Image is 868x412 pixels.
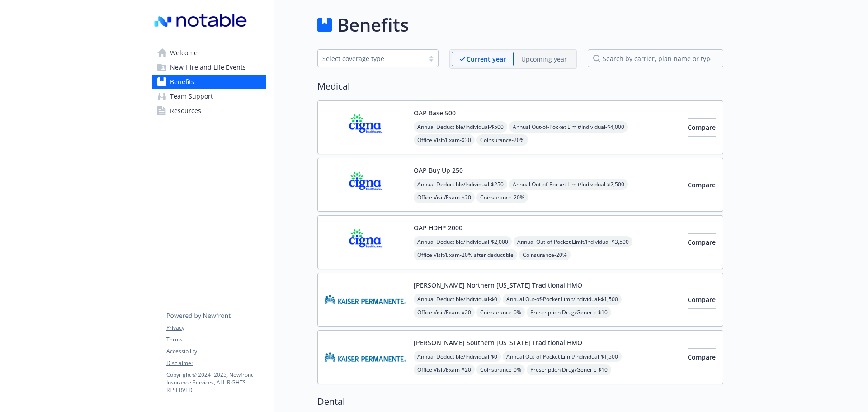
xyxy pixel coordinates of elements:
button: [PERSON_NAME] Southern [US_STATE] Traditional HMO [414,338,582,347]
span: Annual Out-of-Pocket Limit/Individual - $1,500 [503,294,622,305]
img: CIGNA carrier logo [325,223,406,261]
h2: Dental [317,395,723,408]
button: Compare [688,118,716,137]
img: CIGNA carrier logo [325,166,406,204]
button: OAP HDHP 2000 [414,223,462,232]
img: CIGNA carrier logo [325,108,406,147]
span: Annual Deductible/Individual - $0 [414,351,501,362]
a: Welcome [152,46,266,60]
img: Kaiser Permanente Insurance Company carrier logo [325,338,406,376]
span: Office Visit/Exam - $20 [414,192,475,203]
span: Annual Deductible/Individual - $0 [414,294,501,305]
span: Prescription Drug/Generic - $10 [527,364,611,375]
span: Annual Out-of-Pocket Limit/Individual - $3,500 [514,236,632,247]
p: Upcoming year [521,54,567,64]
button: OAP Base 500 [414,108,456,118]
span: Office Visit/Exam - $20 [414,307,475,318]
a: Resources [152,104,266,118]
a: Accessibility [166,347,266,355]
button: Compare [688,348,716,366]
span: Coinsurance - 20% [476,134,528,146]
button: OAP Buy Up 250 [414,166,463,175]
input: search by carrier, plan name or type [588,49,723,67]
span: Compare [688,180,716,189]
span: Coinsurance - 20% [519,249,571,260]
a: Disclaimer [166,359,266,367]
span: Office Visit/Exam - $20 [414,364,475,375]
span: Office Visit/Exam - $30 [414,134,475,146]
span: Team Support [170,89,213,104]
div: Select coverage type [322,54,420,63]
span: Compare [688,295,716,304]
button: [PERSON_NAME] Northern [US_STATE] Traditional HMO [414,280,582,290]
span: Coinsurance - 0% [476,364,525,375]
span: Compare [688,123,716,132]
span: New Hire and Life Events [170,60,246,75]
span: Annual Deductible/Individual - $250 [414,179,507,190]
span: Welcome [170,46,198,60]
a: Privacy [166,324,266,332]
button: Compare [688,233,716,251]
span: Coinsurance - 0% [476,307,525,318]
span: Compare [688,353,716,361]
h2: Medical [317,80,723,93]
p: Copyright © 2024 - 2025 , Newfront Insurance Services, ALL RIGHTS RESERVED [166,371,266,394]
span: Office Visit/Exam - 20% after deductible [414,249,517,260]
span: Annual Out-of-Pocket Limit/Individual - $4,000 [509,121,628,133]
a: New Hire and Life Events [152,60,266,75]
span: Compare [688,238,716,246]
span: Resources [170,104,201,118]
a: Terms [166,336,266,344]
span: Annual Out-of-Pocket Limit/Individual - $2,500 [509,179,628,190]
span: Annual Deductible/Individual - $500 [414,121,507,133]
img: Kaiser Permanente Insurance Company carrier logo [325,280,406,319]
a: Team Support [152,89,266,104]
span: Coinsurance - 20% [476,192,528,203]
button: Compare [688,176,716,194]
h1: Benefits [337,11,409,38]
button: Compare [688,291,716,309]
span: Benefits [170,75,194,89]
p: Current year [467,54,506,64]
a: Benefits [152,75,266,89]
span: Annual Out-of-Pocket Limit/Individual - $1,500 [503,351,622,362]
span: Prescription Drug/Generic - $10 [527,307,611,318]
span: Annual Deductible/Individual - $2,000 [414,236,512,247]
